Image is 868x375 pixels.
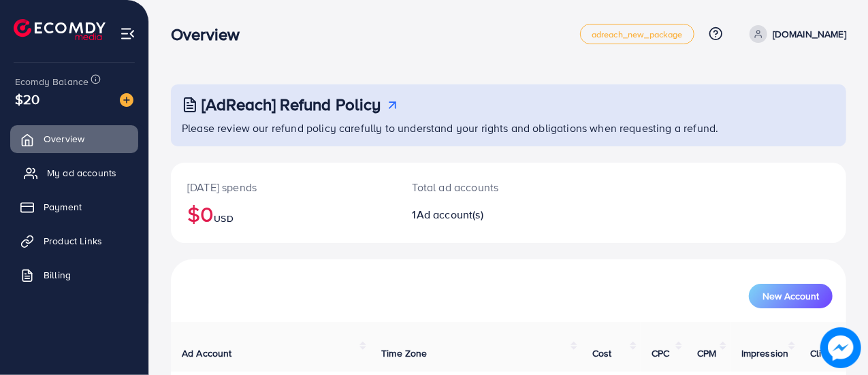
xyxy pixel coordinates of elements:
h3: Overview [171,25,251,44]
img: image [120,93,133,107]
img: menu [120,26,135,42]
a: Billing [10,261,138,289]
img: logo [14,19,106,40]
img: image [820,327,861,368]
span: Product Links [44,234,102,248]
a: [DOMAIN_NAME] [744,25,846,43]
span: USD [214,212,233,225]
a: Product Links [10,227,138,255]
p: [DOMAIN_NAME] [773,26,846,42]
span: Ad account(s) [417,207,483,222]
span: Payment [44,200,82,214]
p: Please review our refund policy carefully to understand your rights and obligations when requesti... [182,120,838,136]
span: Clicks [810,346,836,360]
a: adreach_new_package [580,24,694,44]
p: Total ad accounts [413,179,549,195]
span: CPM [697,346,716,360]
span: $20 [15,89,39,109]
span: CPC [652,346,669,360]
span: Cost [592,346,612,360]
a: Overview [10,125,138,152]
span: Overview [44,132,84,146]
span: Ad Account [182,346,232,360]
span: adreach_new_package [592,30,683,39]
h2: 1 [413,208,549,221]
a: Payment [10,193,138,221]
p: [DATE] spends [187,179,380,195]
h3: [AdReach] Refund Policy [202,95,381,114]
span: Billing [44,268,71,282]
button: New Account [749,284,833,308]
a: My ad accounts [10,159,138,186]
span: Ecomdy Balance [15,75,89,88]
h2: $0 [187,201,380,227]
span: My ad accounts [47,166,116,180]
span: Impression [741,346,789,360]
span: New Account [762,291,819,301]
span: Time Zone [381,346,427,360]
